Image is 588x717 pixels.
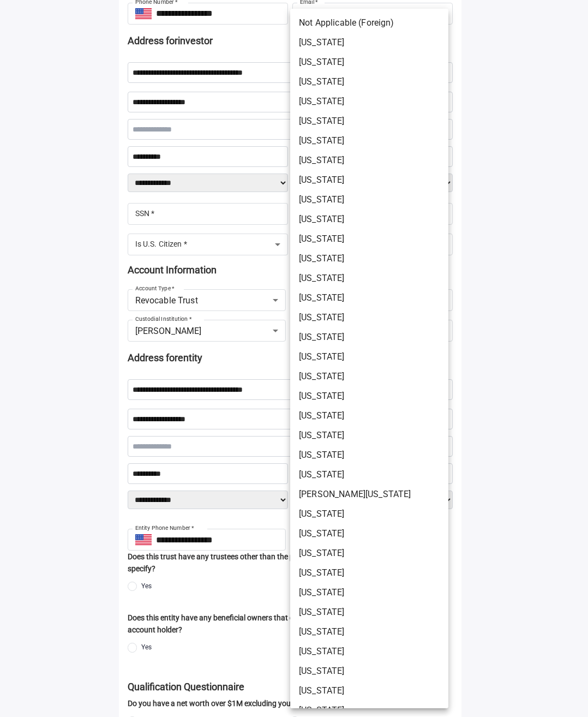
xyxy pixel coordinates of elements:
li: [US_STATE] [290,327,448,347]
li: [US_STATE] [290,681,448,701]
li: [US_STATE] [290,543,448,563]
li: [US_STATE] [290,111,448,131]
li: [US_STATE] [290,504,448,524]
li: [US_STATE] [290,288,448,308]
li: [US_STATE] [290,465,448,485]
li: [US_STATE] [290,151,448,170]
li: [US_STATE] [290,131,448,151]
li: [US_STATE] [290,210,448,229]
li: [US_STATE] [290,308,448,327]
li: [US_STATE] [290,386,448,406]
li: [US_STATE] [290,661,448,681]
li: [US_STATE] [290,406,448,426]
li: [US_STATE] [290,170,448,190]
li: [US_STATE] [290,347,448,367]
li: [US_STATE] [290,602,448,622]
li: [US_STATE] [290,642,448,661]
li: Not Applicable (Foreign) [290,13,448,33]
li: [US_STATE] [290,563,448,583]
li: [US_STATE] [290,190,448,210]
li: [US_STATE] [290,524,448,543]
li: [US_STATE] [290,583,448,602]
li: [PERSON_NAME][US_STATE] [290,485,448,504]
li: [US_STATE] [290,92,448,111]
li: [US_STATE] [290,249,448,268]
li: [US_STATE] [290,622,448,642]
li: [US_STATE] [290,367,448,386]
li: [US_STATE] [290,33,448,52]
li: [US_STATE] [290,229,448,249]
li: [US_STATE] [290,72,448,92]
li: [US_STATE] [290,445,448,465]
li: [US_STATE] [290,426,448,445]
li: [US_STATE] [290,52,448,72]
li: [US_STATE] [290,268,448,288]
